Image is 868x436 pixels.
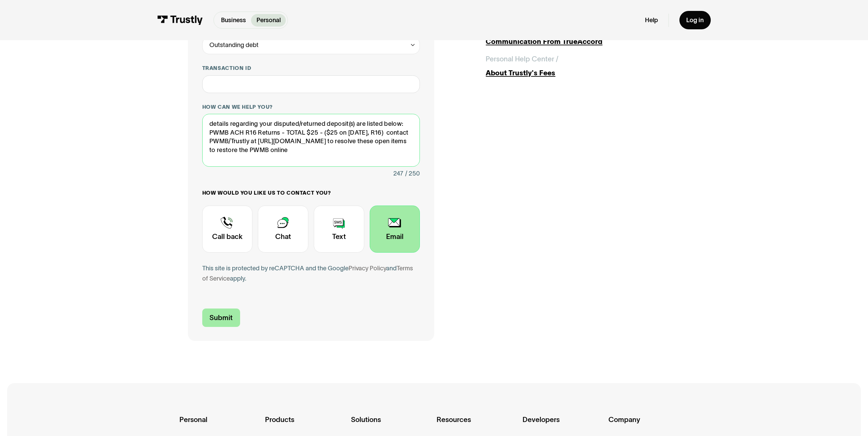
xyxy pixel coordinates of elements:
p: Personal [256,16,281,25]
div: Resources [437,414,517,436]
div: Solutions [351,414,431,436]
div: 247 [393,168,403,179]
label: How would you like us to contact you? [202,190,420,197]
label: Transaction ID [202,65,420,72]
div: This site is protected by reCAPTCHA and the Google and apply. [202,263,420,284]
div: Communication From TrueAccord [486,36,680,47]
a: Help [645,16,658,24]
div: Developers [523,414,603,436]
a: Business [216,14,251,27]
a: Personal Help Center /About Trustly's Fees [486,54,680,78]
input: Submit [202,309,240,327]
div: / 250 [405,168,420,179]
img: Trustly Logo [157,15,203,25]
a: Privacy Policy [349,265,386,272]
a: Personal [251,14,286,27]
div: Outstanding debt [202,37,420,55]
div: Log in [686,16,704,24]
label: How can we help you? [202,104,420,111]
div: Outstanding debt [209,40,259,50]
div: Company [608,414,689,436]
p: Business [221,16,246,25]
div: Personal [179,414,260,436]
div: Personal Help Center / [486,54,558,64]
a: Log in [679,11,711,29]
div: Products [265,414,345,436]
div: About Trustly's Fees [486,68,680,78]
